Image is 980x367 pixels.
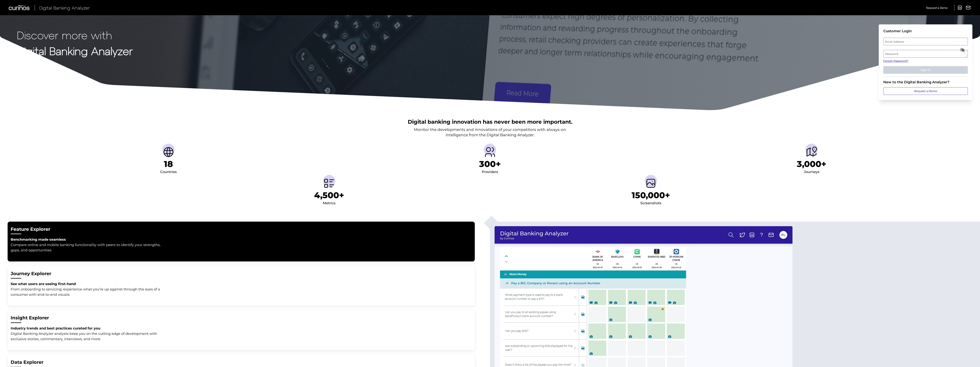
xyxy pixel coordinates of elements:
[11,281,163,297] p: From onboarding to servicing, experience what you’re up against through the eyes of a consumer wi...
[164,159,173,169] h1: 18
[314,190,344,200] h1: 4,500+
[797,159,826,169] h1: 3,000+
[8,310,475,350] button: Insight ExplorerIndustry trends and best practices curated for youDigital Banking Analyzer analys...
[323,200,335,206] div: Metrics
[11,242,163,253] p: Compare online and mobile banking functionality with peers to identify your strengths, gaps, and ...
[479,159,501,169] h1: 300+
[11,326,163,342] p: Digital Banking Analyzer analysts keep you on the cutting edge of development with exclusive stor...
[883,50,967,57] label: Password
[17,29,133,41] p: Discover more with
[11,315,472,321] h2: Insight Explorer
[11,326,100,330] strong: Industry trends and best practices curated for you
[11,271,472,277] h2: Journey Explorer
[39,5,90,10] span: Digital Banking Analyzer
[11,282,76,286] strong: See what users are seeing first-hand
[8,266,475,306] button: Journey ExplorerSee what users are seeing first-hand From onboarding to servicing, experience wha...
[414,127,566,138] p: Monitor the developments and innovations of your competitors with always-on intelligence from the...
[484,146,496,158] img: Providers
[9,5,30,10] img: Curinos
[11,226,472,232] h2: Feature Explorer
[926,6,947,9] span: Request a Demo
[883,59,968,63] a: Forgot Password?
[926,5,947,11] a: Request a Demo
[482,169,498,175] div: Providers
[160,169,177,175] div: Countries
[883,87,968,95] a: Request a Demo
[323,177,335,189] img: Metrics
[883,29,968,33] div: Customer Login
[632,190,670,200] h1: 150,000+
[408,118,572,125] h2: Digital banking innovation has never been more important.
[640,200,661,206] div: Screenshots
[17,44,133,57] strong: Digital Banking Analyzer
[11,237,66,242] strong: Benchmarking made seamless
[883,38,967,45] label: Email Address
[8,222,475,261] button: Feature ExplorerBenchmarking made seamless Compare online and mobile banking functionality with p...
[883,80,968,84] div: New to the Digital Banking Analyzer?
[805,146,818,158] img: Journeys
[11,359,472,365] h2: Data Explorer
[162,146,175,158] img: Countries
[804,169,819,175] div: Journeys
[645,177,657,189] img: Screenshots
[883,66,968,74] button: Sign In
